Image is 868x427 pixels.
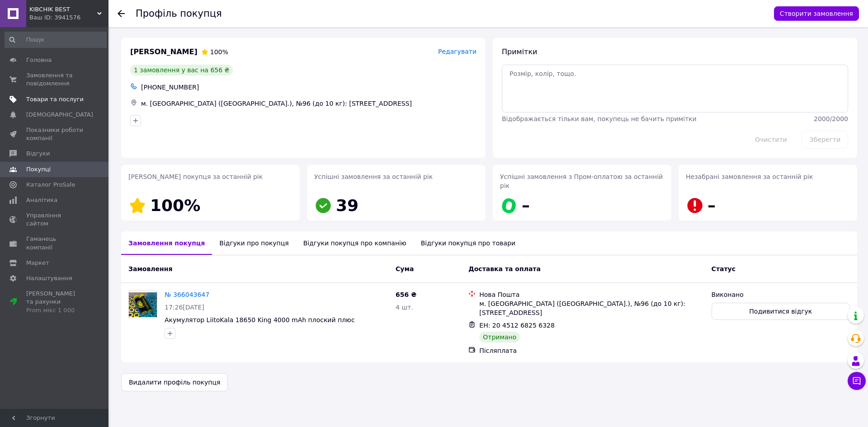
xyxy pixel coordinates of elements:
span: [PERSON_NAME] покупця за останній рік [128,173,263,180]
a: Фото товару [128,290,157,319]
div: Відгуки покупця про компанію [296,231,414,255]
div: [PHONE_NUMBER] [139,81,478,94]
span: 39 [336,196,359,215]
span: Редагувати [438,48,476,55]
div: Післяплата [479,346,704,355]
span: ЕН: 20 4512 6825 6328 [479,322,555,329]
h1: Профіль покупця [136,8,222,19]
a: Акумулятор LiitoKala 18650 King 4000 mAh плоский плюс [165,316,355,324]
a: № 366043647 [165,291,209,298]
span: KIBCHIK BEST [29,5,97,14]
span: 100% [150,196,200,215]
span: Примітки [502,47,537,56]
span: 4 шт. [396,304,413,311]
div: Відгуки покупця про товари [414,231,523,255]
span: Cума [396,265,414,272]
div: м. [GEOGRAPHIC_DATA] ([GEOGRAPHIC_DATA].), №96 (до 10 кг): [STREET_ADDRESS] [479,299,704,317]
span: – [522,196,530,215]
div: Виконано [712,290,850,299]
button: Створити замовлення [774,6,859,21]
span: 17:26[DATE] [165,304,204,311]
div: Відгуки про покупця [212,231,296,255]
span: Аналітика [26,196,57,204]
span: Показники роботи компанії [26,126,84,142]
span: Успішні замовлення за останній рік [314,173,433,180]
span: Покупці [26,165,51,174]
span: – [708,196,716,215]
span: Маркет [26,259,49,267]
span: Налаштування [26,274,72,282]
span: Відгуки [26,150,50,158]
div: Замовлення покупця [121,231,212,255]
button: Подивитися відгук [712,303,850,320]
span: Незабрані замовлення за останній рік [686,173,813,180]
span: Успішні замовлення з Пром-оплатою за останній рік [500,173,663,189]
div: Отримано [479,332,520,343]
span: Статус [712,265,736,272]
span: 100% [210,48,228,56]
input: Пошук [5,32,107,48]
span: Відображається тільки вам, покупець не бачить примітки [502,115,697,122]
button: Чат з покупцем [848,372,866,390]
span: 656 ₴ [396,291,416,298]
span: 2000 / 2000 [814,115,848,122]
div: Ваш ID: 3941576 [29,14,108,22]
span: [PERSON_NAME] та рахунки [26,290,84,314]
span: Гаманець компанії [26,235,84,251]
button: Видалити профіль покупця [121,373,228,391]
span: Замовлення [128,265,172,272]
img: Фото товару [129,292,157,317]
span: Доставка та оплата [468,265,541,272]
span: [PERSON_NAME] [130,47,198,57]
div: 1 замовлення у вас на 656 ₴ [130,65,233,75]
span: Головна [26,56,52,64]
span: Каталог ProSale [26,181,75,189]
div: Prom мікс 1 000 [26,306,84,314]
span: Подивитися відгук [749,307,812,316]
div: Нова Пошта [479,290,704,299]
div: Повернутися назад [118,9,125,18]
div: м. [GEOGRAPHIC_DATA] ([GEOGRAPHIC_DATA].), №96 (до 10 кг): [STREET_ADDRESS] [139,97,478,110]
span: [DEMOGRAPHIC_DATA] [26,111,93,119]
span: Замовлення та повідомлення [26,71,84,88]
span: Товари та послуги [26,95,84,103]
span: Управління сайтом [26,211,84,228]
